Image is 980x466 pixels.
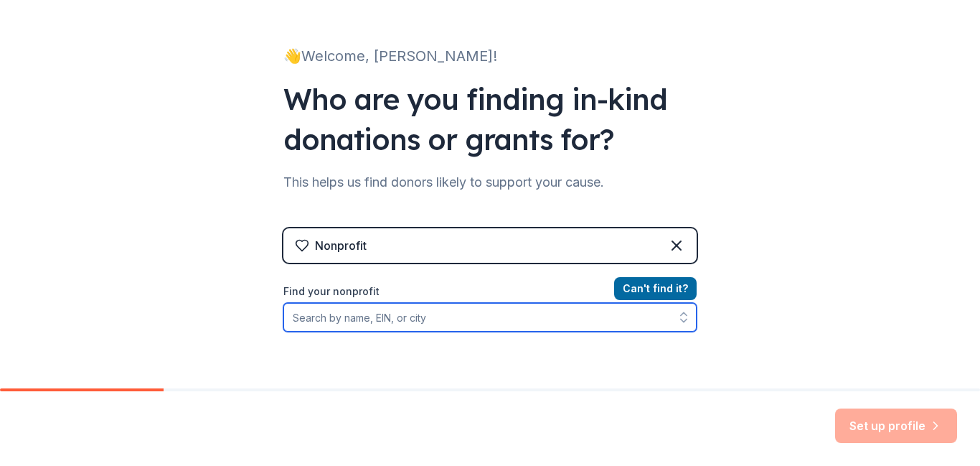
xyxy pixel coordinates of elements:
input: Search by name, EIN, or city [283,303,697,332]
div: This helps us find donors likely to support your cause. [283,171,697,194]
div: Nonprofit [315,237,367,254]
div: Who are you finding in-kind donations or grants for? [283,79,697,159]
label: Find your nonprofit [283,283,697,300]
div: 👋 Welcome, [PERSON_NAME]! [283,45,697,67]
button: Can't find it? [614,277,697,300]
